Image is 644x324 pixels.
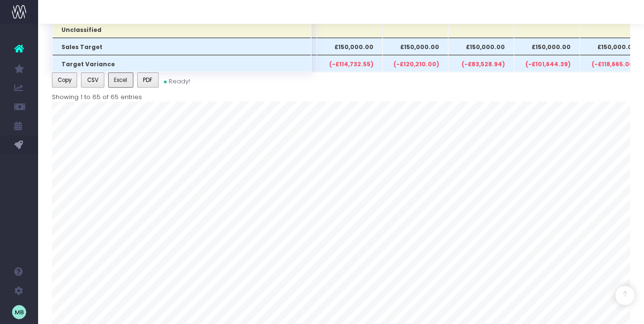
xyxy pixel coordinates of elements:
span: (-£101,644.39) [525,60,571,69]
span: (-£118,665.00) [592,60,636,69]
button: CSV [81,72,104,88]
span: (-£83,528.94) [462,60,505,69]
span: Copy [58,76,71,84]
span: £150,000.00 [466,43,505,51]
span: CSV [87,76,99,84]
span: Ready! [169,77,190,86]
button: Excel [108,72,133,88]
button: Copy [52,72,78,88]
span: £150,000.00 [400,43,439,51]
span: PDF [143,76,152,84]
span: (-£120,210.00) [393,60,439,69]
img: images/default_profile_image.png [12,305,26,319]
span: £150,000.00 [597,43,636,51]
span: £150,000.00 [334,43,373,51]
th: Target Variance [52,55,311,72]
th: Unclassified [52,20,311,38]
button: PDF [137,72,159,88]
span: Excel [114,76,127,84]
th: Sales Target [52,38,311,55]
div: Showing 1 to 65 of 65 entries [52,90,142,101]
span: £150,000.00 [532,43,571,51]
span: (-£114,732.55) [329,60,373,69]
